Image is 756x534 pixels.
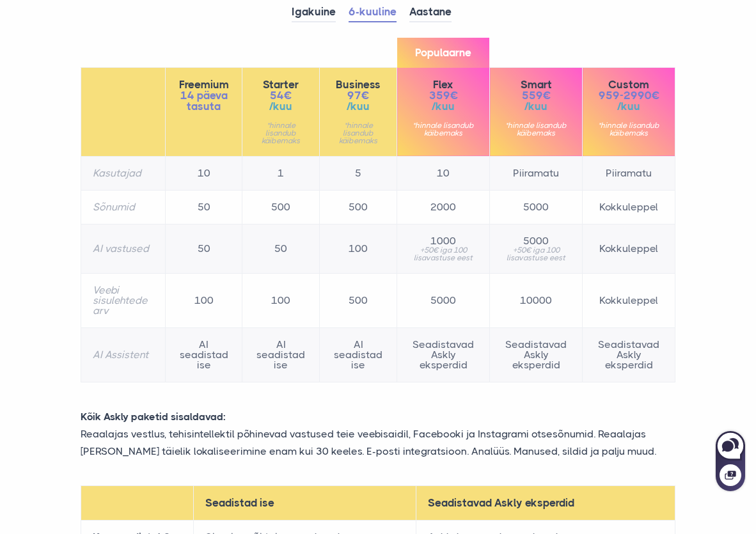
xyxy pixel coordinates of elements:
[594,122,663,137] small: *hinnale lisandub käibemaks
[409,122,478,137] small: *hinnale lisandub käibemaks
[242,190,320,224] td: 500
[166,273,242,327] td: 100
[331,79,385,90] span: Business
[320,156,397,190] td: 5
[254,79,308,90] span: Starter
[397,273,490,327] td: 5000
[254,101,308,112] span: /kuu
[81,327,166,382] th: AI Assistent
[177,79,230,90] span: Freemium
[166,190,242,224] td: 50
[242,273,320,327] td: 100
[194,486,416,521] th: Seadistad ise
[166,156,242,190] td: 10
[501,122,571,137] small: *hinnale lisandub käibemaks
[490,273,583,327] td: 10000
[583,273,675,327] td: Kokkuleppel
[501,236,571,246] span: 5000
[242,224,320,273] td: 50
[594,101,663,112] span: /kuu
[594,244,663,254] span: Kokkuleppel
[81,190,166,224] th: Sõnumid
[331,122,385,145] small: *hinnale lisandub käibemaks
[501,79,571,90] span: Smart
[409,90,478,101] span: 359€
[594,90,663,101] span: 959-2990€
[594,79,663,90] span: Custom
[320,190,397,224] td: 500
[397,156,490,190] td: 10
[714,428,746,492] iframe: Askly chat
[331,101,385,112] span: /kuu
[409,236,478,246] span: 1000
[501,101,571,112] span: /kuu
[397,190,490,224] td: 2000
[409,246,478,262] small: +50€ iga 100 lisavastuse eest
[320,273,397,327] td: 500
[490,327,583,382] td: Seadistavad Askly eksperdid
[397,327,490,382] td: Seadistavad Askly eksperdid
[177,90,230,112] span: 14 päeva tasuta
[242,327,320,382] td: AI seadistad ise
[490,156,583,190] td: Piiramatu
[71,425,685,460] p: Reaalajas vestlus, tehisintellektil põhinevad vastused teie veebisaidil, Facebooki ja Instagrami ...
[397,38,489,68] span: Populaarne
[254,90,308,101] span: 54€
[81,273,166,327] th: Veebi sisulehtede arv
[81,411,226,423] strong: Kõik Askly paketid sisaldavad:
[416,486,675,521] th: Seadistavad Askly eksperdid
[166,224,242,273] td: 50
[81,156,166,190] th: Kasutajad
[583,156,675,190] td: Piiramatu
[409,101,478,112] span: /kuu
[583,327,675,382] td: Seadistavad Askly eksperdid
[409,79,478,90] span: Flex
[254,122,308,145] small: *hinnale lisandub käibemaks
[501,90,571,101] span: 559€
[409,3,452,22] a: Aastane
[349,3,397,22] a: 6-kuuline
[242,156,320,190] td: 1
[320,224,397,273] td: 100
[292,3,336,22] a: Igakuine
[81,224,166,273] th: AI vastused
[331,90,385,101] span: 97€
[583,190,675,224] td: Kokkuleppel
[501,246,571,262] small: +50€ iga 100 lisavastuse eest
[490,190,583,224] td: 5000
[320,327,397,382] td: AI seadistad ise
[166,327,242,382] td: AI seadistad ise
